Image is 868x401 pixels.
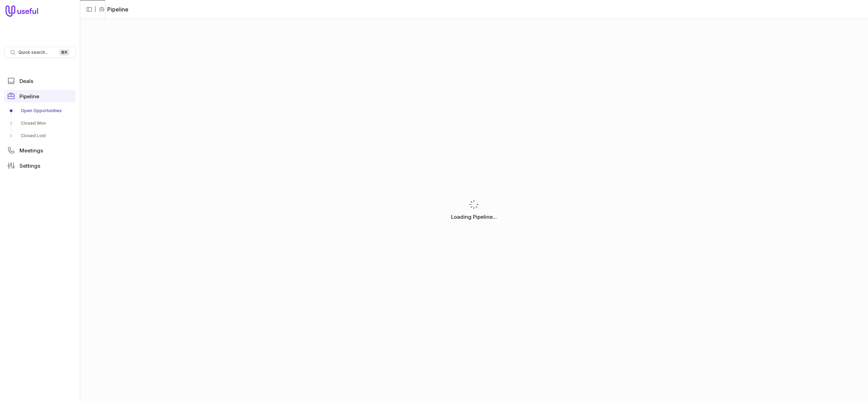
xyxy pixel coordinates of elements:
[4,144,76,157] a: Meetings
[99,5,128,14] li: Pipeline
[19,78,33,84] span: Deals
[84,4,94,15] button: Collapse sidebar
[4,105,76,116] a: Open Opportunities
[4,159,76,172] a: Settings
[19,163,40,168] span: Settings
[59,49,70,56] kbd: ⌘ K
[94,5,96,14] span: |
[4,75,76,87] a: Deals
[19,94,39,99] span: Pipeline
[19,148,43,153] span: Meetings
[4,130,76,141] a: Closed Lost
[4,105,76,141] div: Pipeline submenu
[18,50,48,55] span: Quick search...
[451,213,497,221] p: Loading Pipeline...
[4,90,76,102] a: Pipeline
[4,118,76,129] a: Closed Won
